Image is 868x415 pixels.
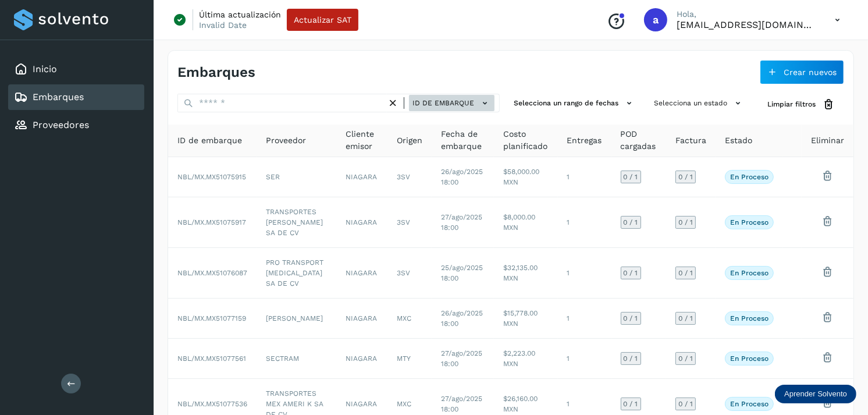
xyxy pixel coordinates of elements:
[441,168,483,186] span: 26/ago/2025 18:00
[678,269,693,276] span: 0 / 1
[558,157,611,197] td: 1
[678,400,693,407] span: 0 / 1
[177,314,246,322] span: NBL/MX.MX51077159
[441,309,483,328] span: 26/ago/2025 18:00
[177,64,255,81] h4: Embarques
[811,134,844,147] span: Eliminar
[624,173,638,180] span: 0 / 1
[257,299,336,339] td: [PERSON_NAME]
[199,9,281,20] p: Última actualización
[509,94,640,113] button: Selecciona un rango de fechas
[494,339,558,379] td: $2,223.00 MXN
[677,19,816,30] p: alejperez@niagarawater.com
[177,134,242,147] span: ID de embarque
[558,248,611,299] td: 1
[441,349,482,368] span: 27/ago/2025 18:00
[730,354,769,363] p: En proceso
[336,299,387,339] td: NIAGARA
[678,173,693,180] span: 0 / 1
[387,248,432,299] td: 3SV
[336,157,387,197] td: NIAGARA
[621,128,657,152] span: POD cargadas
[387,197,432,248] td: 3SV
[177,400,247,408] span: NBL/MX.MX51077536
[8,56,144,82] div: Inicio
[294,16,351,24] span: Actualizar SAT
[441,264,483,282] span: 25/ago/2025 18:00
[730,269,769,277] p: En proceso
[257,248,336,299] td: PRO TRANSPORT [MEDICAL_DATA] SA DE CV
[177,173,246,181] span: NBL/MX.MX51075915
[33,63,57,75] a: Inicio
[767,99,816,109] span: Limpiar filtros
[649,94,749,113] button: Selecciona un estado
[758,94,844,115] button: Limpiar filtros
[336,248,387,299] td: NIAGARA
[441,213,482,232] span: 27/ago/2025 18:00
[730,173,769,181] p: En proceso
[730,400,769,408] p: En proceso
[494,197,558,248] td: $8,000.00 MXN
[624,355,638,362] span: 0 / 1
[412,98,474,108] span: ID de embarque
[177,269,247,277] span: NBL/MX.MX51076087
[257,197,336,248] td: TRANSPORTES [PERSON_NAME] SA DE CV
[784,389,847,399] p: Aprender Solvento
[336,197,387,248] td: NIAGARA
[678,355,693,362] span: 0 / 1
[624,269,638,276] span: 0 / 1
[494,157,558,197] td: $58,000.00 MXN
[8,84,144,110] div: Embarques
[199,20,247,30] p: Invalid Date
[678,315,693,322] span: 0 / 1
[624,315,638,322] span: 0 / 1
[287,9,358,31] button: Actualizar SAT
[441,395,482,413] span: 27/ago/2025 18:00
[409,95,495,112] button: ID de embarque
[257,157,336,197] td: SER
[725,134,752,147] span: Estado
[558,339,611,379] td: 1
[33,91,84,102] a: Embarques
[266,134,306,147] span: Proveedor
[8,112,144,138] div: Proveedores
[397,134,422,147] span: Origen
[346,128,378,152] span: Cliente emisor
[257,339,336,379] td: SECTRAM
[33,119,89,130] a: Proveedores
[784,68,837,76] span: Crear nuevos
[177,354,246,363] span: NBL/MX.MX51077561
[730,218,769,226] p: En proceso
[558,299,611,339] td: 1
[177,218,246,226] span: NBL/MX.MX51075917
[567,134,602,147] span: Entregas
[387,157,432,197] td: 3SV
[624,400,638,407] span: 0 / 1
[503,128,549,152] span: Costo planificado
[558,197,611,248] td: 1
[441,128,485,152] span: Fecha de embarque
[494,299,558,339] td: $15,778.00 MXN
[678,219,693,226] span: 0 / 1
[760,60,844,84] button: Crear nuevos
[775,385,856,403] div: Aprender Solvento
[675,134,706,147] span: Factura
[336,339,387,379] td: NIAGARA
[494,248,558,299] td: $32,135.00 MXN
[624,219,638,226] span: 0 / 1
[387,299,432,339] td: MXC
[730,314,769,322] p: En proceso
[387,339,432,379] td: MTY
[677,9,816,19] p: Hola,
